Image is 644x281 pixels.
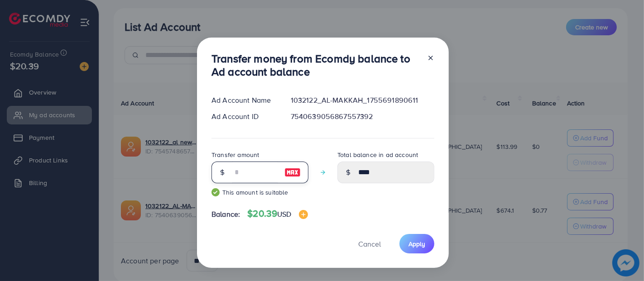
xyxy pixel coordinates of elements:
[204,111,284,122] div: Ad Account ID
[337,150,418,159] label: Total balance in ad account
[211,188,308,197] small: This amount is suitable
[284,167,301,178] img: image
[211,188,220,196] img: guide
[409,239,425,248] span: Apply
[277,209,291,219] span: USD
[204,95,284,105] div: Ad Account Name
[284,95,442,105] div: 1032122_AL-MAKKAH_1755691890611
[358,239,381,249] span: Cancel
[211,150,259,159] label: Transfer amount
[399,234,434,253] button: Apply
[211,209,240,219] span: Balance:
[211,52,420,78] h3: Transfer money from Ecomdy balance to Ad account balance
[284,111,442,122] div: 7540639056867557392
[299,210,308,219] img: image
[347,234,392,253] button: Cancel
[247,208,308,219] h4: $20.39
